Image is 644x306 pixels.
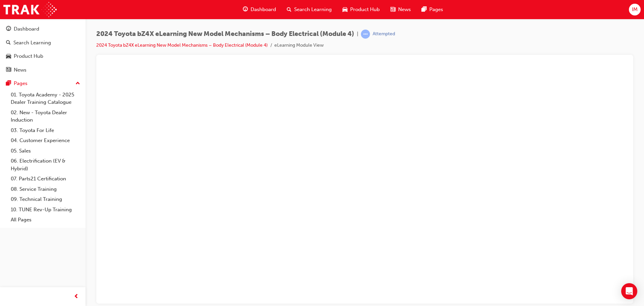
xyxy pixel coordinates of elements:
[3,37,83,49] a: Search Learning
[8,107,83,125] a: 02. New - Toyota Dealer Induction
[274,42,324,49] li: eLearning Module View
[243,5,248,14] span: guage-icon
[361,30,370,39] span: learningRecordVerb_ATTEMPT-icon
[251,6,276,13] span: Dashboard
[3,23,83,35] a: Dashboard
[8,194,83,205] a: 09. Technical Training
[8,205,83,215] a: 10. TUNE Rev-Up Training
[357,30,358,38] span: |
[390,5,395,14] span: news-icon
[75,79,80,88] span: up-icon
[8,184,83,194] a: 08. Service Training
[3,64,83,76] a: News
[337,3,385,16] a: car-iconProduct Hub
[8,174,83,184] a: 07. Parts21 Certification
[422,5,427,14] span: pages-icon
[14,52,43,60] div: Product Hub
[281,3,337,16] a: search-iconSearch Learning
[294,6,332,13] span: Search Learning
[342,5,347,14] span: car-icon
[429,6,443,13] span: Pages
[14,66,26,74] div: News
[621,283,637,299] div: Open Intercom Messenger
[629,4,641,15] button: IM
[8,156,83,174] a: 06. Electrification (EV & Hybrid)
[3,50,83,62] a: Product Hub
[373,31,395,37] div: Attempted
[6,40,11,46] span: search-icon
[8,135,83,146] a: 04. Customer Experience
[8,125,83,136] a: 03. Toyota For Life
[6,26,11,32] span: guage-icon
[13,39,51,47] div: Search Learning
[3,77,83,90] button: Pages
[287,5,291,14] span: search-icon
[6,81,11,87] span: pages-icon
[14,25,39,33] div: Dashboard
[74,293,79,301] span: prev-icon
[350,6,380,13] span: Product Hub
[3,21,83,77] button: DashboardSearch LearningProduct HubNews
[14,80,28,87] div: Pages
[3,2,57,17] img: Trak
[6,53,11,59] span: car-icon
[96,42,268,48] a: 2024 Toyota bZ4X eLearning New Model Mechanisms – Body Electrical (Module 4)
[8,215,83,225] a: All Pages
[632,6,638,13] span: IM
[8,90,83,107] a: 01. Toyota Academy - 2025 Dealer Training Catalogue
[398,6,411,13] span: News
[96,30,354,38] span: 2024 Toyota bZ4X eLearning New Model Mechanisms – Body Electrical (Module 4)
[416,3,448,16] a: pages-iconPages
[8,146,83,156] a: 05. Sales
[6,67,11,73] span: news-icon
[385,3,416,16] a: news-iconNews
[237,3,281,16] a: guage-iconDashboard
